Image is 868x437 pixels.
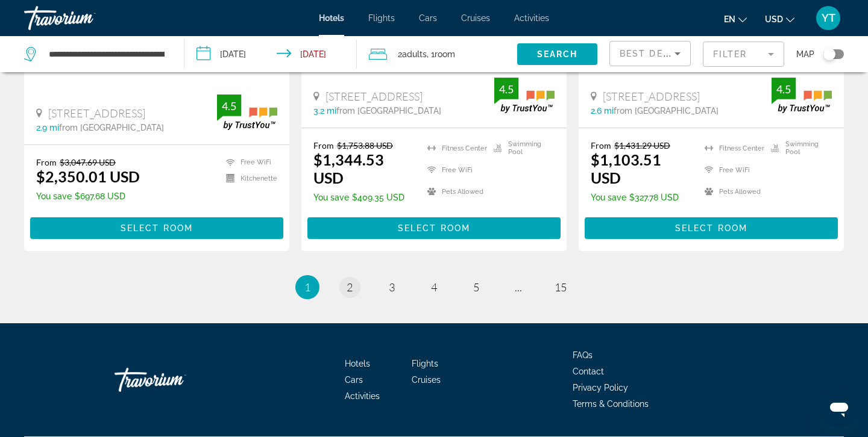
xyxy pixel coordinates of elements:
a: Travorium [24,2,145,34]
ins: $1,344.53 USD [313,150,384,187]
a: Flights [368,13,395,23]
a: Privacy Policy [573,383,628,392]
span: You save [36,191,72,201]
span: ... [515,280,522,294]
img: trustyou-badge.svg [494,78,555,113]
div: 4.5 [772,82,796,96]
li: Swimming Pool [765,140,832,156]
span: Room [435,49,455,59]
a: Contact [573,367,604,376]
li: Free WiFi [421,162,488,178]
span: 2.9 mi [36,123,59,132]
li: Swimming Pool [488,140,555,156]
span: 3 [389,280,395,294]
del: $1,431.29 USD [614,140,670,150]
a: Travorium [115,362,235,398]
span: en [724,14,735,24]
del: $1,753.88 USD [337,140,393,150]
span: 15 [555,280,567,294]
a: Select Room [307,220,561,234]
ins: $1,103.51 USD [591,150,661,187]
span: 5 [473,280,479,294]
span: , 1 [427,46,455,63]
span: Search [537,49,578,59]
li: Pets Allowed [421,184,488,199]
span: From [591,140,611,150]
button: Select Room [30,217,283,239]
span: From [313,140,334,150]
a: Activities [514,13,549,23]
p: $409.35 USD [313,193,412,202]
button: Check-in date: Feb 6, 2026 Check-out date: Feb 13, 2026 [184,36,357,72]
button: Search [517,43,597,65]
div: 4.5 [494,82,518,96]
span: 1 [304,280,310,294]
span: From [36,157,57,167]
a: Cruises [412,375,441,385]
span: [STREET_ADDRESS] [325,90,423,103]
li: Free WiFi [220,157,277,167]
span: You save [313,193,349,202]
nav: Pagination [24,275,844,299]
span: Map [796,46,814,63]
button: Select Room [585,217,838,239]
img: trustyou-badge.svg [217,95,277,130]
button: Change currency [765,10,794,28]
li: Fitness Center [421,140,488,156]
a: Cars [419,13,437,23]
span: [STREET_ADDRESS] [48,107,145,120]
span: from [GEOGRAPHIC_DATA] [59,123,164,132]
button: Toggle map [814,49,844,60]
span: Best Deals [620,49,682,58]
li: Pets Allowed [699,184,766,199]
span: 3.2 mi [313,106,336,116]
button: Filter [703,41,784,67]
span: Hotels [345,359,370,368]
span: from [GEOGRAPHIC_DATA] [614,106,719,116]
p: $327.78 USD [591,193,690,202]
span: USD [765,14,783,24]
mat-select: Sort by [620,46,681,61]
li: Fitness Center [699,140,766,156]
img: trustyou-badge.svg [772,78,832,113]
span: Select Room [398,223,470,233]
span: 2.6 mi [591,106,614,116]
a: Flights [412,359,438,368]
span: Activities [345,391,380,401]
a: Hotels [319,13,344,23]
del: $3,047.69 USD [60,157,116,167]
span: 4 [431,280,437,294]
div: 4.5 [217,99,241,113]
button: Travelers: 2 adults, 0 children [357,36,517,72]
span: Adults [402,49,427,59]
li: Kitchenette [220,173,277,184]
span: from [GEOGRAPHIC_DATA] [336,106,441,116]
li: Free WiFi [699,162,766,178]
span: Terms & Conditions [573,399,649,409]
span: 2 [398,46,427,63]
button: User Menu [813,5,844,31]
span: [STREET_ADDRESS] [603,90,700,103]
iframe: Button to launch messaging window [820,389,858,427]
span: Select Room [675,223,747,233]
span: You save [591,193,626,202]
span: YT [822,12,835,24]
span: 2 [347,280,353,294]
a: FAQs [573,350,593,360]
button: Select Room [307,217,561,239]
a: Cruises [461,13,490,23]
button: Change language [724,10,747,28]
a: Cars [345,375,363,385]
p: $697.68 USD [36,191,140,201]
